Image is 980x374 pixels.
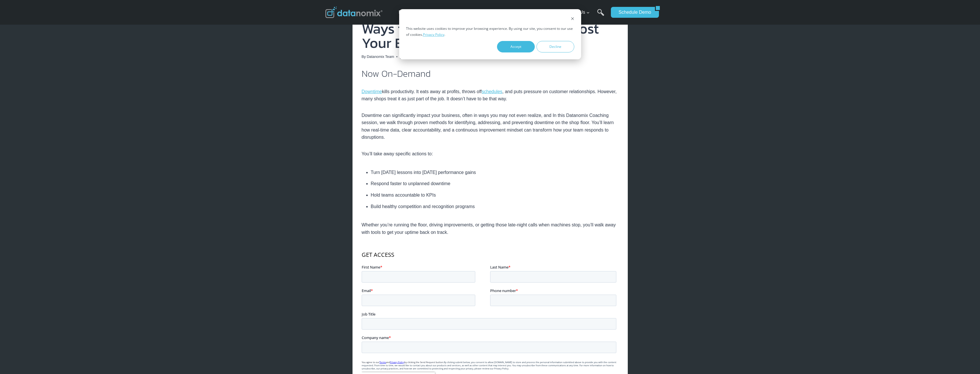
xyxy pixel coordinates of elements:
[362,54,366,60] span: By
[399,9,421,16] span: Products
[406,26,574,38] p: This website uses cookies to improve your browsing experience. By using our site, you consent to ...
[362,112,619,141] p: Downtime can significantly impact your business, often in ways you may not even realize, and In t...
[597,9,604,22] a: Search
[536,41,574,52] button: Decline
[362,221,619,236] p: Whether you’re running the floor, driving improvements, or getting those late-night calls when ma...
[497,41,535,52] button: Accept
[367,54,394,59] a: Datanomix Team
[399,9,581,59] div: Cookie banner
[371,201,619,212] li: Build healthy competition and recognition programs
[371,178,619,189] li: Respond faster to unplanned downtime
[566,9,590,16] span: About Us
[611,7,655,18] a: Schedule Demo
[362,150,619,158] p: You’ll take away specific actions to:
[470,9,496,16] span: Resources
[537,9,559,16] span: Partners
[571,16,574,22] button: Dismiss cookie banner
[362,69,619,78] h2: Now On-Demand
[362,89,382,94] a: Downtime
[482,89,502,94] a: schedules
[325,7,383,18] img: Datanomix
[371,189,619,201] li: Hold teams accountable to KPIs
[371,167,619,178] li: Turn [DATE] lessons into [DATE] performance gains
[362,7,619,50] h1: WEBINAR: Stop Losing Money: Proven Ways to Reduce Downtime and Boost Your Bottom Line
[362,88,619,103] p: kills productivity. It eats away at profits, throws off , and puts pressure on customer relations...
[423,32,444,38] a: Privacy Policy
[396,3,608,22] nav: Primary Navigation
[504,9,530,16] span: Customers
[428,9,463,16] span: The Difference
